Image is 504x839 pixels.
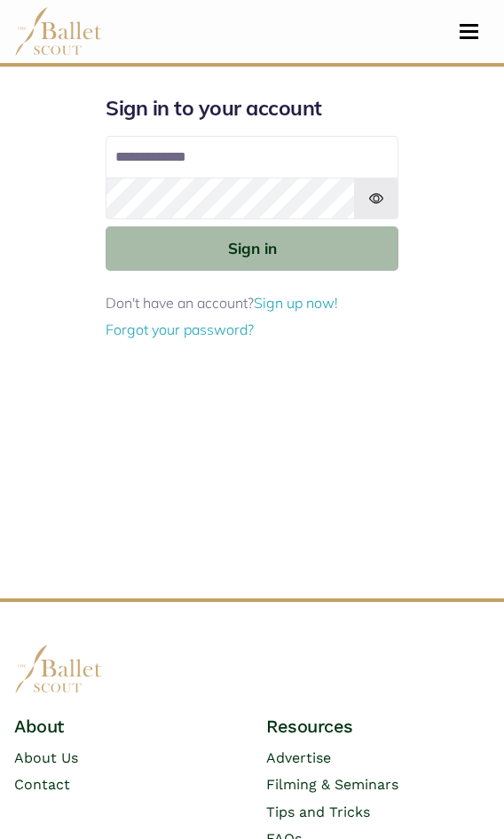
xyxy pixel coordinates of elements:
[266,749,331,766] a: Advertise
[14,645,103,693] img: logo
[266,715,490,738] h4: Resources
[106,292,398,315] p: Don't have an account?
[448,23,490,40] button: Toggle navigation
[254,294,338,312] a: Sign up now!
[14,715,238,738] h4: About
[14,776,70,793] a: Contact
[106,321,254,338] a: Forgot your password?
[14,749,78,766] a: About Us
[106,95,398,122] h1: Sign in to your account
[106,226,398,270] button: Sign in
[266,803,370,820] a: Tips and Tricks
[266,776,398,793] a: Filming & Seminars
